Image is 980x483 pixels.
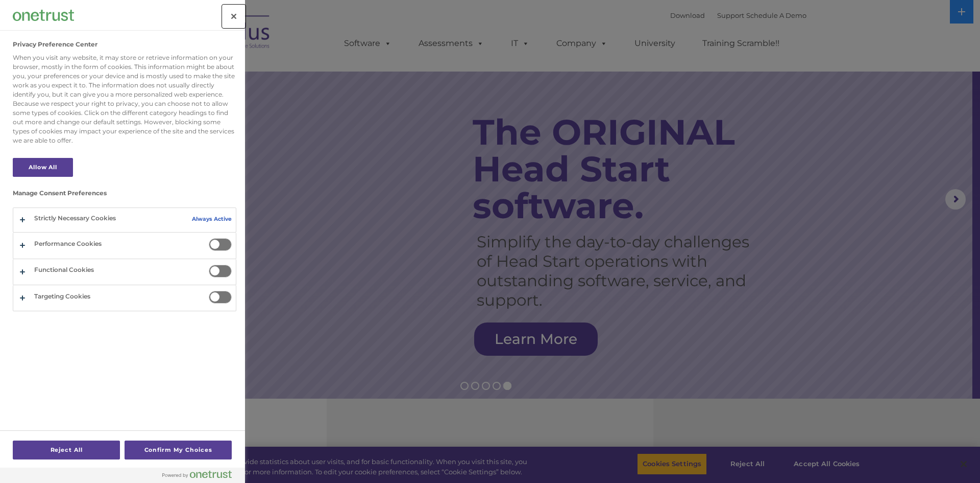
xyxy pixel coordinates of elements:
[142,109,185,117] span: Phone number
[125,441,232,459] button: Confirm My Choices
[162,470,240,483] a: Powered by OneTrust Opens in a new Tab
[13,190,236,202] h3: Manage Consent Preferences
[13,158,73,177] button: Allow All
[13,5,74,26] div: Company Logo
[13,441,120,459] button: Reject All
[162,470,232,478] img: Powered by OneTrust Opens in a new Tab
[223,5,245,28] button: Close
[13,41,97,48] h2: Privacy Preference Center
[142,67,173,75] span: Last name
[13,10,74,20] img: Company Logo
[13,53,236,145] div: When you visit any website, it may store or retrieve information on your browser, mostly in the f...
